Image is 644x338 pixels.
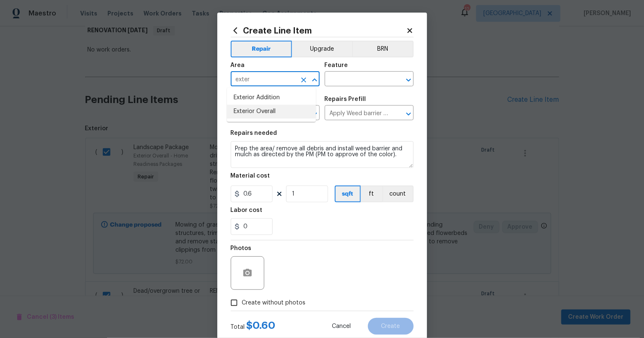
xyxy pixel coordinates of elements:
[227,91,316,105] li: Exterior Addition
[361,186,382,202] button: ft
[231,245,252,251] h5: Photos
[242,299,306,307] span: Create without photos
[231,62,245,68] h5: Area
[231,26,406,35] h2: Create Line Item
[382,186,414,202] button: count
[319,318,365,335] button: Cancel
[352,41,414,57] button: BRN
[231,173,270,179] h5: Material cost
[325,96,366,102] h5: Repairs Prefill
[231,41,292,57] button: Repair
[368,318,414,335] button: Create
[298,74,310,86] button: Clear
[231,141,414,168] textarea: Prep the area/ remove all debris and install weed barrier and mulch as directed by the PM (PM to ...
[231,321,276,331] div: Total
[403,74,415,86] button: Open
[332,323,351,330] span: Cancel
[247,320,276,330] span: $ 0.60
[381,323,400,330] span: Create
[335,186,361,202] button: sqft
[227,105,316,119] li: Exterior Overall
[309,74,321,86] button: Close
[403,108,415,120] button: Open
[292,41,352,57] button: Upgrade
[325,62,348,68] h5: Feature
[231,207,263,213] h5: Labor cost
[231,130,277,136] h5: Repairs needed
